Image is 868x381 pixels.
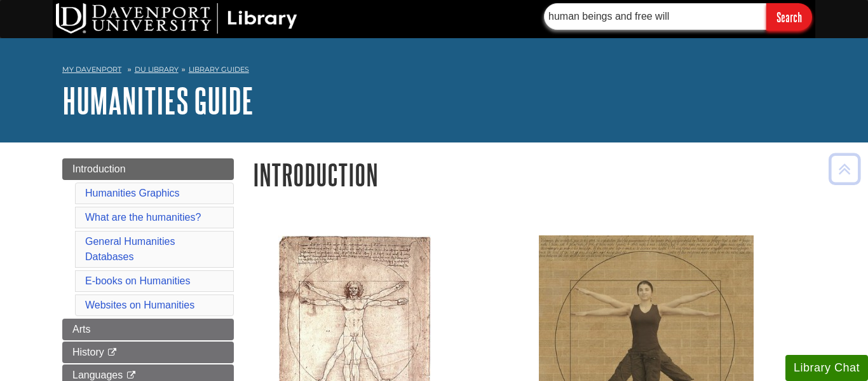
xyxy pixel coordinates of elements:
[62,81,254,120] a: Humanities Guide
[62,342,234,363] a: History
[72,324,90,335] span: Arts
[189,65,249,74] a: Library Guides
[62,158,234,180] a: Introduction
[85,188,180,198] a: Humanities Graphics
[766,3,812,31] input: Search
[544,3,812,31] form: Searches DU Library's articles, books, and more
[85,300,194,310] a: Websites on Humanities
[62,64,121,75] a: My Davenport
[824,160,865,177] a: Back to Top
[72,163,126,174] span: Introduction
[126,371,137,380] i: This link opens in a new window
[56,3,297,34] img: DU Library
[107,349,118,357] i: This link opens in a new window
[544,3,766,30] input: Find Articles, Books, & More...
[135,65,179,74] a: DU Library
[72,347,104,357] span: History
[62,319,234,340] a: Arts
[72,370,123,380] span: Languages
[85,275,190,286] a: E-books on Humanities
[85,236,175,262] a: General Humanities Databases
[85,212,201,223] a: What are the humanities?
[62,61,806,81] nav: breadcrumb
[253,158,806,191] h1: Introduction
[785,355,868,381] button: Library Chat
